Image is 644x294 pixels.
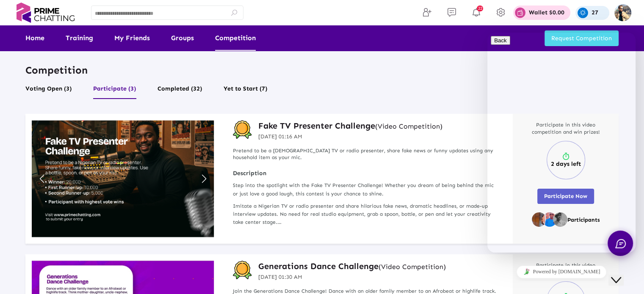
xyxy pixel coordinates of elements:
[114,25,150,51] a: My Friends
[32,120,214,237] div: 1 / 1
[233,170,500,177] strong: Description
[66,25,93,51] a: Training
[233,202,500,227] p: Imitate a Nigerian TV or radio presenter and share hilarious fake news, dramatic headlines, or ma...
[379,263,446,271] small: (Video Competition)
[233,181,500,198] p: Step into the spotlight with the Fake TV Presenter Challenge! Whether you dream of being behind t...
[477,5,483,11] span: 22
[25,25,44,51] a: Home
[25,83,72,99] button: Voting Open (3)
[258,261,446,272] a: Generations Dance Challenge(Video Competition)
[608,260,636,286] iframe: chat widget
[158,83,202,99] button: Completed (32)
[258,120,442,131] a: Fake TV Presenter Challenge(Video Competition)
[171,25,194,51] a: Groups
[487,33,636,253] iframe: chat widget
[487,262,636,281] iframe: chat widget
[544,30,619,46] button: Request Competition
[258,261,446,272] h3: Generations Dance Challenge
[258,132,442,141] p: [DATE] 01:16 AM
[258,120,442,131] h3: Fake TV Presenter Challenge
[233,120,252,139] img: competition-badge.svg
[32,120,214,237] img: compititionbanner1752867994-ddK3S.jpg
[233,147,500,162] p: Pretend to be a [DEMOGRAPHIC_DATA] TV or radio presenter, share fake news or funny updates using ...
[198,170,210,188] a: Next slide
[375,122,442,130] small: (Video Competition)
[233,261,252,280] img: competition-badge.svg
[215,25,256,51] a: Competition
[25,63,619,77] p: Competition
[93,83,136,99] button: Participate (3)
[13,3,78,23] img: logo
[529,10,564,16] p: Wallet $0.00
[258,273,446,281] p: [DATE] 01:30 AM
[614,4,631,21] img: img
[224,83,268,99] button: Yet to Start (7)
[36,170,47,188] a: Previous slide
[591,10,598,16] p: 27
